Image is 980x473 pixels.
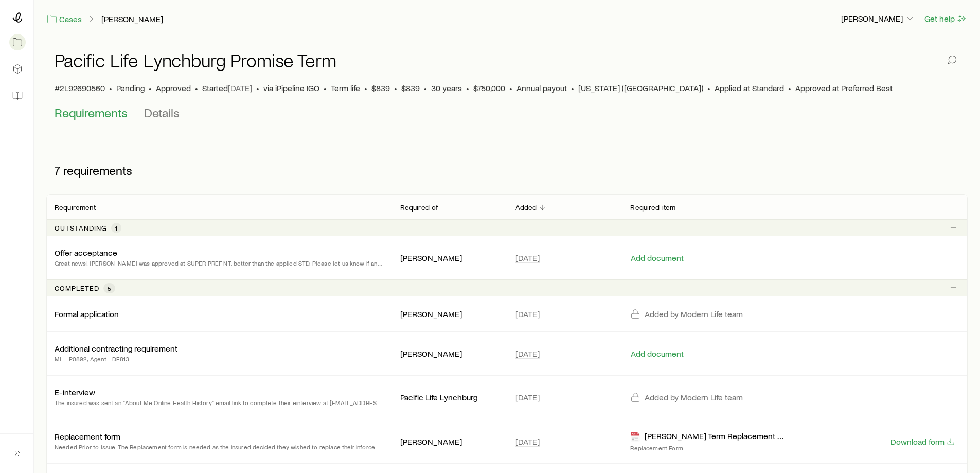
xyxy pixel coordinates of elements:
span: • [149,83,152,93]
span: Approved at Preferred Best [795,83,893,93]
span: Details [144,106,180,120]
a: Cases [46,13,82,25]
span: [DATE] [228,83,252,93]
span: • [364,83,367,93]
p: Added by Modern Life team [645,392,743,402]
span: [DATE] [515,392,540,402]
p: Offer acceptance [55,248,117,258]
span: Term life [331,83,360,93]
div: [PERSON_NAME] Term Replacement Form Signed 09 [630,431,787,443]
span: [DATE] [515,309,540,319]
p: Great news! [PERSON_NAME] was approved at SUPER PREF NT, better than the applied STD. Please let ... [55,258,384,268]
h1: Pacific Life Lynchburg Promise Term [55,50,336,71]
span: [US_STATE] ([GEOGRAPHIC_DATA]) [578,83,703,93]
p: Required item [630,203,675,212]
button: Add document [630,349,684,359]
p: E-interview [55,387,95,397]
span: Annual payout [516,83,567,93]
p: Requirement [55,203,96,212]
span: • [424,83,427,93]
p: Added [515,203,537,212]
span: 5 [108,284,111,292]
span: • [324,83,327,93]
span: Approved [156,83,191,93]
span: [DATE] [515,253,540,263]
span: Requirements [55,106,128,120]
button: Download form [890,437,955,447]
p: ML - P0892; Agent - DF813 [55,354,177,364]
span: • [109,83,112,93]
p: Pacific Life Lynchburg [400,392,499,402]
span: [DATE] [515,348,540,359]
div: Application details tabs [55,106,959,130]
p: [PERSON_NAME] [400,309,499,319]
a: [PERSON_NAME] [101,14,164,24]
span: via iPipeline IGO [263,83,319,93]
p: [PERSON_NAME] [400,348,499,359]
span: $839 [401,83,420,93]
span: Applied at Standard [715,83,784,93]
span: • [394,83,397,93]
p: [PERSON_NAME] [400,436,499,447]
span: • [571,83,574,93]
p: Replacement form [55,431,120,442]
span: 7 [55,163,60,178]
button: [PERSON_NAME] [841,13,916,25]
p: Replacement Form [630,444,787,452]
p: Required of [400,203,439,212]
p: [PERSON_NAME] [841,13,915,24]
span: [DATE] [515,436,540,447]
p: Added by Modern Life team [645,309,743,319]
span: $839 [371,83,390,93]
span: • [509,83,512,93]
span: • [788,83,791,93]
p: The insured was sent an "About Me Online Health History" email link to complete their einterview ... [55,397,384,408]
p: Outstanding [55,224,107,232]
button: Add document [630,253,684,263]
span: #2L92690560 [55,83,105,93]
span: 30 years [431,83,462,93]
span: • [707,83,710,93]
span: • [256,83,259,93]
span: 1 [115,224,117,232]
span: requirements [63,163,132,178]
p: Pending [116,83,145,93]
p: Started [202,83,252,93]
span: • [466,83,469,93]
p: Formal application [55,309,119,319]
span: • [195,83,198,93]
p: Completed [55,284,99,292]
p: Additional contracting requirement [55,343,177,354]
span: $750,000 [473,83,505,93]
p: Needed Prior to Issue. The Replacement form is needed as the insured decided they wished to repla... [55,442,384,452]
p: [PERSON_NAME] [400,253,499,263]
button: Get help [924,13,968,25]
